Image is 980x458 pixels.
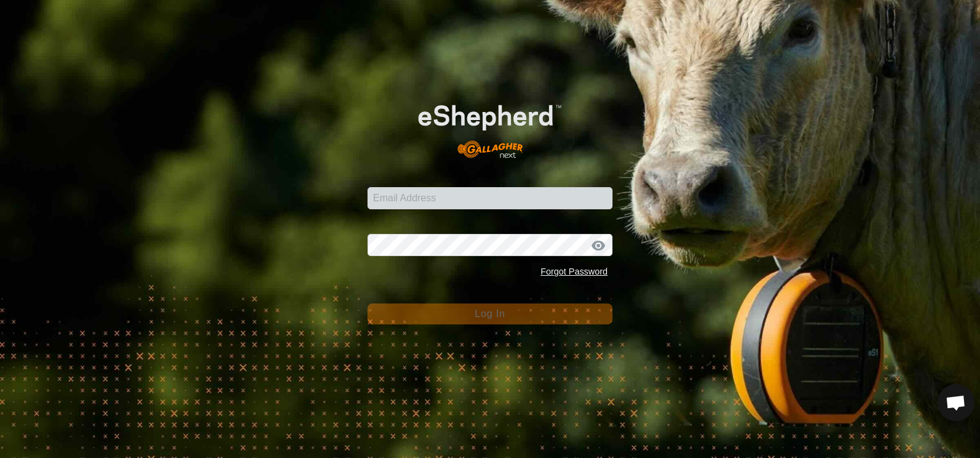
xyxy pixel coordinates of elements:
span: Log In [475,308,505,319]
input: Email Address [367,187,612,209]
div: Open chat [938,384,974,421]
img: E-shepherd Logo [392,84,588,168]
button: Log In [367,303,612,324]
a: Forgot Password [540,267,608,276]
